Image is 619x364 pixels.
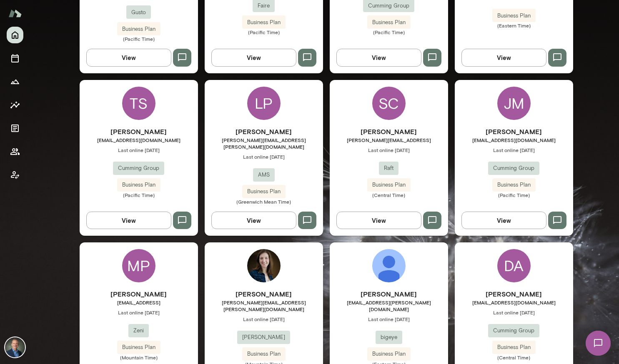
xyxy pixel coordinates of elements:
h6: [PERSON_NAME] [205,289,323,299]
button: Members [7,143,23,160]
span: Business Plan [367,18,411,27]
div: JM [497,87,531,120]
span: Last online [DATE] [455,147,573,153]
h6: [PERSON_NAME] [80,289,198,299]
span: Cumming Group [113,164,164,172]
div: MP [122,249,155,282]
button: View [86,49,171,66]
button: View [461,212,546,229]
span: bigeye [376,333,402,342]
span: Business Plan [492,181,536,189]
button: View [211,212,296,229]
button: Insights [7,97,23,113]
span: Gusto [126,8,151,17]
button: Sessions [7,50,23,67]
span: [PERSON_NAME][EMAIL_ADDRESS] [330,137,448,143]
h6: [PERSON_NAME] [455,127,573,137]
div: DA [497,249,531,282]
span: Business Plan [242,18,286,27]
span: Business Plan [117,343,160,352]
h6: [PERSON_NAME] [330,127,448,137]
span: [EMAIL_ADDRESS][PERSON_NAME][DOMAIN_NAME] [330,299,448,312]
span: [EMAIL_ADDRESS][DOMAIN_NAME] [455,299,573,306]
h6: [PERSON_NAME] [330,289,448,299]
span: (Pacific Time) [205,29,323,35]
span: Zeni [128,327,149,335]
span: (Central Time) [455,354,573,361]
span: (Pacific Time) [80,192,198,198]
span: Business Plan [492,343,536,352]
div: TS [122,87,155,120]
span: Faire [253,2,275,10]
img: Anna Chilstedt [247,249,281,282]
span: Business Plan [492,12,536,20]
h6: [PERSON_NAME] [455,289,573,299]
span: (Mountain Time) [80,354,198,361]
span: Business Plan [242,350,286,358]
h6: [PERSON_NAME] [80,127,198,137]
span: Last online [DATE] [205,153,323,160]
span: Last online [DATE] [330,316,448,322]
button: Home [7,27,23,43]
div: LP [247,87,281,120]
img: Mento [8,5,22,21]
div: SC [372,87,406,120]
span: [EMAIL_ADDRESS][DOMAIN_NAME] [455,137,573,143]
button: View [461,49,546,66]
h6: [PERSON_NAME] [205,127,323,137]
span: (Central Time) [330,192,448,198]
span: (Eastern Time) [455,22,573,29]
span: Business Plan [117,181,160,189]
span: (Pacific Time) [455,192,573,198]
button: View [211,49,296,66]
span: Business Plan [367,181,411,189]
button: Growth Plan [7,73,23,90]
button: View [336,49,421,66]
span: Last online [DATE] [455,309,573,316]
span: Cumming Group [488,164,539,172]
span: Last online [DATE] [80,147,198,153]
img: Drew Stark [372,249,406,282]
span: [PERSON_NAME][EMAIL_ADDRESS][PERSON_NAME][DOMAIN_NAME] [205,299,323,312]
span: Cumming Group [488,327,539,335]
span: Business Plan [367,350,411,358]
button: Client app [7,167,23,183]
span: Last online [DATE] [80,309,198,316]
span: Last online [DATE] [205,316,323,322]
span: (Pacific Time) [80,35,198,42]
span: Last online [DATE] [330,147,448,153]
span: Cumming Group [363,2,414,10]
span: AMS [253,171,275,179]
span: [EMAIL_ADDRESS] [80,299,198,306]
button: View [86,212,171,229]
span: Business Plan [117,25,160,33]
span: Business Plan [242,187,286,196]
span: [PERSON_NAME] [237,333,290,342]
img: Michael Alden [5,337,25,357]
span: [EMAIL_ADDRESS][DOMAIN_NAME] [80,137,198,143]
span: [PERSON_NAME][EMAIL_ADDRESS][PERSON_NAME][DOMAIN_NAME] [205,137,323,150]
span: (Greenwich Mean Time) [205,198,323,205]
span: Raft [379,164,398,172]
button: View [336,212,421,229]
span: (Pacific Time) [330,29,448,35]
button: Documents [7,120,23,137]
